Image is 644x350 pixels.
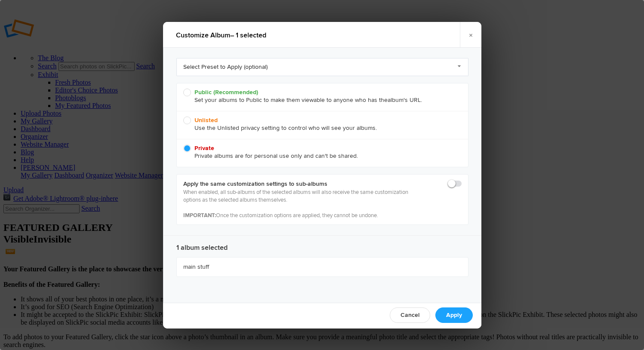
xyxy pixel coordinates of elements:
span: Private albums are for personal use only and can't be shared. [183,144,457,160]
h3: 1 album selected [176,236,468,253]
i: Customize album [176,31,230,40]
b: Private [194,144,214,152]
b: Apply the same customization settings to sub-albums [183,180,412,188]
span: Set your albums to Public to make them viewable to anyone who has the [183,89,457,104]
b: – 1 selected [176,31,266,40]
b: IMPORTANT: [183,212,216,219]
a: Cancel [390,307,430,323]
span: album's URL. [388,96,422,104]
p: When enabled, all sub-albums of the selected albums will also receive the same customization opti... [183,188,412,219]
a: Select Preset to Apply (optional) [176,58,468,76]
b: Unlisted [194,117,218,124]
span: Use the Unlisted privacy setting to control who will see your albums. [183,117,457,132]
b: main stuff [183,263,209,271]
b: Public (Recommended) [194,89,258,96]
a: × [460,22,481,48]
a: Apply [435,307,473,323]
